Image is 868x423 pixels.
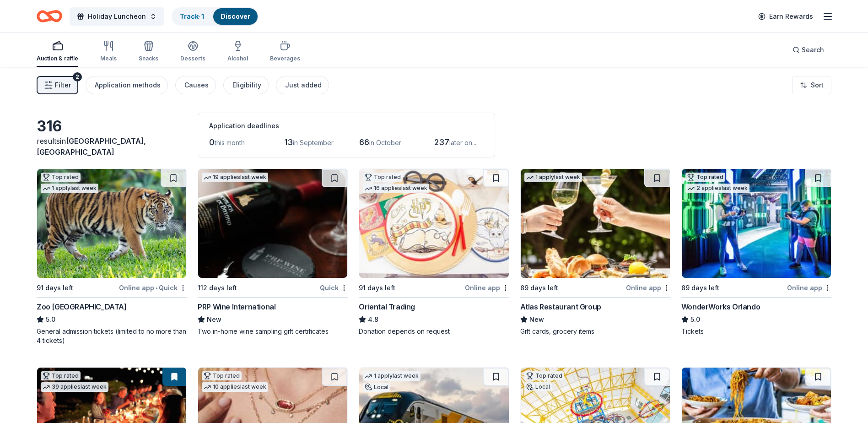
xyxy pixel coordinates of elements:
button: Auction & raffle [37,37,78,67]
div: Top rated [685,173,725,182]
div: Alcohol [227,55,248,62]
button: Meals [100,37,117,67]
span: 66 [359,137,369,147]
div: 1 apply last week [41,184,98,193]
button: Beverages [270,37,300,67]
div: Causes [184,80,209,91]
div: Top rated [524,371,564,380]
img: Image for PRP Wine International [198,169,347,278]
a: Image for WonderWorks OrlandoTop rated2 applieslast week89 days leftOnline appWonderWorks Orlando... [681,168,831,336]
div: 16 applies last week [363,184,429,193]
div: Online app [465,282,509,293]
button: Application methods [86,76,168,94]
div: WonderWorks Orlando [681,301,760,312]
div: Tickets [681,327,831,336]
div: 316 [37,117,187,136]
span: Holiday Luncheon [88,11,146,22]
a: Image for Zoo MiamiTop rated1 applylast week91 days leftOnline app•QuickZoo [GEOGRAPHIC_DATA]5.0G... [37,168,187,345]
div: 89 days left [520,282,558,293]
img: Image for Oriental Trading [359,169,508,278]
button: Causes [175,76,216,94]
button: Desserts [180,37,205,67]
span: later on... [449,139,476,146]
span: in September [293,139,334,146]
img: Image for Atlas Restaurant Group [521,169,670,278]
span: in [37,136,146,157]
div: Oriental Trading [359,301,415,312]
span: New [529,314,544,325]
div: Auction & raffle [37,55,78,62]
a: Image for Oriental TradingTop rated16 applieslast week91 days leftOnline appOriental Trading4.8Do... [359,168,509,336]
span: this month [215,139,245,146]
div: Top rated [41,371,81,380]
div: Application deadlines [209,120,484,131]
span: [GEOGRAPHIC_DATA], [GEOGRAPHIC_DATA] [37,136,146,157]
div: Online app [626,282,670,293]
div: Online app [787,282,831,293]
div: Top rated [41,173,81,182]
span: Search [802,44,824,55]
a: Track· 1 [180,12,204,20]
button: Alcohol [227,37,248,67]
div: Local [363,383,390,392]
span: 0 [209,137,215,147]
div: Top rated [363,173,403,182]
div: 91 days left [37,282,73,293]
span: Sort [811,80,824,91]
div: PRP Wine International [198,301,275,312]
div: 1 apply last week [524,173,582,182]
span: New [207,314,221,325]
div: Just added [285,80,322,91]
div: Eligibility [232,80,261,91]
span: 5.0 [690,314,700,325]
div: 10 applies last week [202,382,268,392]
div: 39 applies last week [41,382,108,392]
div: Online app Quick [119,282,187,293]
div: 1 apply last week [363,371,421,381]
a: Home [37,5,62,27]
div: Top rated [202,371,242,380]
a: Image for Atlas Restaurant Group1 applylast week89 days leftOnline appAtlas Restaurant GroupNewGi... [520,168,670,336]
div: Gift cards, grocery items [520,327,670,336]
button: Track· 1Discover [172,7,259,26]
a: Earn Rewards [753,8,819,25]
div: Snacks [139,55,158,62]
div: 2 applies last week [685,184,749,193]
div: Beverages [270,55,300,62]
button: Filter2 [37,76,78,94]
div: Quick [320,282,348,293]
button: Eligibility [223,76,269,94]
div: Desserts [180,55,205,62]
button: Search [785,41,831,59]
span: in October [369,139,401,146]
button: Holiday Luncheon [70,7,164,26]
div: 2 [73,72,82,81]
span: 237 [434,137,449,147]
span: 13 [284,137,293,147]
button: Just added [276,76,329,94]
button: Sort [792,76,831,94]
div: 89 days left [681,282,719,293]
div: Donation depends on request [359,327,509,336]
img: Image for WonderWorks Orlando [682,169,831,278]
div: Zoo [GEOGRAPHIC_DATA] [37,301,127,312]
div: Meals [100,55,117,62]
button: Snacks [139,37,158,67]
span: • [156,284,157,292]
div: results [37,136,187,157]
a: Image for PRP Wine International19 applieslast week112 days leftQuickPRP Wine InternationalNewTwo... [198,168,348,336]
div: Atlas Restaurant Group [520,301,601,312]
div: 19 applies last week [202,173,268,182]
div: Local [524,382,552,391]
div: General admission tickets (limited to no more than 4 tickets) [37,327,187,345]
span: Filter [55,80,71,91]
div: 112 days left [198,282,237,293]
div: 91 days left [359,282,395,293]
div: Two in-home wine sampling gift certificates [198,327,348,336]
img: Image for Zoo Miami [37,169,186,278]
div: Application methods [95,80,161,91]
span: 5.0 [46,314,55,325]
span: 4.8 [368,314,378,325]
a: Discover [221,12,250,20]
